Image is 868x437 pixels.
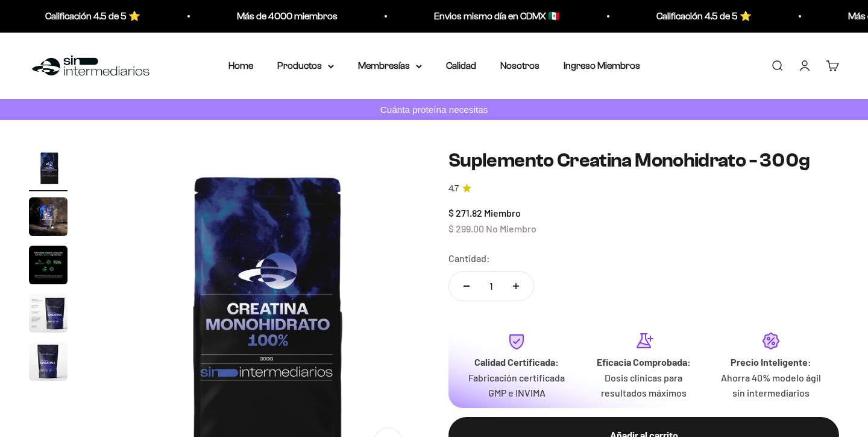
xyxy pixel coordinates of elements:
[358,58,422,74] summary: Membresías
[717,370,825,401] p: Ahorra 40% modelo ágil sin intermediarios
[564,60,640,71] a: Ingreso Miembros
[29,197,68,240] button: Ir al artículo 2
[484,207,521,218] span: Miembro
[731,356,811,368] strong: Precio Inteligente:
[29,197,68,236] img: Suplemento Creatina Monohidrato - 300g
[277,58,334,74] summary: Productos
[449,272,484,301] button: Reducir cantidad
[228,60,253,71] a: Home
[463,370,571,401] p: Fabricación certificada GMP e INVIMA
[474,356,559,368] strong: Calidad Certificada:
[448,250,490,266] label: Cantidad:
[448,149,839,172] h1: Suplemento Creatina Monohidrato - 300g
[377,102,491,117] p: Cuánta proteína necesitas
[29,149,68,191] button: Ir al artículo 1
[29,342,68,381] img: Suplemento Creatina Monohidrato - 300g
[500,60,539,71] a: Nosotros
[228,11,329,21] a: Más de 4000 miembros
[448,207,482,218] span: $ 271.82
[29,342,68,384] button: Ir al artículo 5
[597,356,691,368] strong: Eficacia Comprobada:
[426,11,552,21] a: Envios mismo día en CDMX 🇲🇽
[498,272,533,301] button: Aumentar cantidad
[446,60,476,71] a: Calidad
[29,149,68,188] img: Suplemento Creatina Monohidrato - 300g
[448,182,839,196] a: 4.74.7 de 5.0 estrellas
[29,294,68,336] button: Ir al artículo 4
[486,223,536,234] span: No Miembro
[448,182,459,196] span: 4.7
[29,246,68,288] button: Ir al artículo 3
[448,223,484,234] span: $ 299.00
[29,294,68,333] img: Suplemento Creatina Monohidrato - 300g
[29,246,68,284] img: Suplemento Creatina Monohidrato - 300g
[648,11,743,21] a: Calificación 4.5 de 5 ⭐️
[37,11,132,21] a: Calificación 4.5 de 5 ⭐️
[590,370,698,401] p: Dosis clínicas para resultados máximos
